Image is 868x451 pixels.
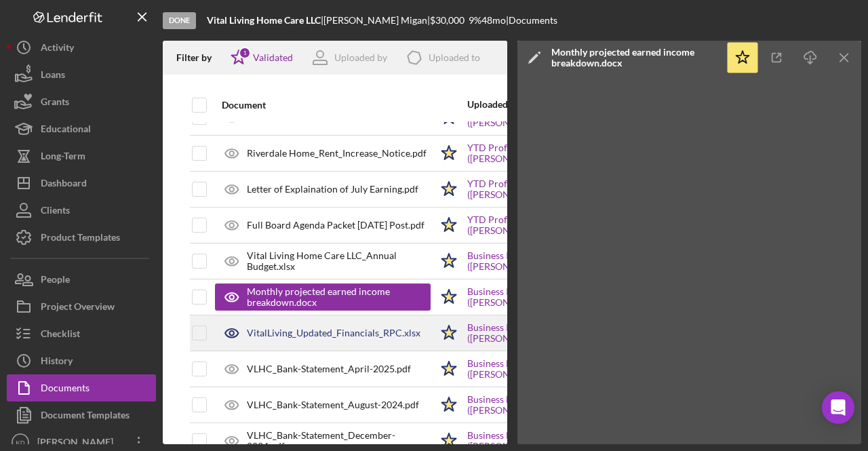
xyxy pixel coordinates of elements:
a: Business Bank Statements (12mos) ([PERSON_NAME]) [467,358,637,380]
div: Letter of Explaination of July Earning.pdf [247,184,418,195]
div: Uploaded to [429,52,480,63]
div: Validated [253,52,293,63]
div: 1 [239,47,251,59]
a: YTD Profit and Loss Statement ([PERSON_NAME]) [467,178,637,200]
div: VitalLiving_Updated_Financials_RPC.xlsx [247,328,420,338]
b: Vital Living Home Care LLC [207,14,321,26]
a: YTD Profit and Loss Statement ([PERSON_NAME]) [467,142,637,164]
div: Uploaded to [467,99,552,110]
div: Open Intercom Messenger [822,391,854,424]
div: Vital Living Home Care LLC_Annual Budget.xlsx [247,250,431,272]
a: Business Bank Statements (12mos) ([PERSON_NAME]) [467,394,637,416]
div: VLHC_Bank-Statement_April-2025.pdf [247,364,411,374]
div: | [207,15,323,26]
a: Business Income Projections (12mos) ([PERSON_NAME]) [467,322,637,344]
text: KD [16,439,24,446]
button: History [7,347,156,374]
button: Documents [7,374,156,401]
iframe: Document Preview [517,75,862,444]
button: Document Templates [7,401,156,429]
div: Documents [41,374,90,405]
div: [PERSON_NAME] Migan | [323,15,430,26]
div: Monthly projected earned income breakdown.docx [551,47,719,68]
div: Document Templates [41,401,130,432]
span: $30,000 [430,14,465,26]
a: YTD Profit and Loss Statement ([PERSON_NAME]) [467,214,637,236]
div: VLHC_Bank-Statement_August-2024.pdf [247,399,419,410]
div: 48 mo [481,15,506,26]
div: Filter by [176,52,222,63]
div: 9 % [469,15,481,26]
div: Done [163,12,196,29]
div: History [41,347,73,378]
div: | Documents [506,15,557,26]
div: Uploaded by [334,52,387,63]
a: Business Income Projections (12mos) ([PERSON_NAME]) [467,250,637,272]
div: Full Board Agenda Packet [DATE] Post.pdf [247,220,425,231]
a: Business Income Projections (12mos) ([PERSON_NAME]) [467,286,637,308]
div: Riverdale Home_Rent_Increase_Notice.pdf [247,148,427,159]
div: Monthly projected earned income breakdown.docx [247,286,417,308]
div: Document [222,100,431,111]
